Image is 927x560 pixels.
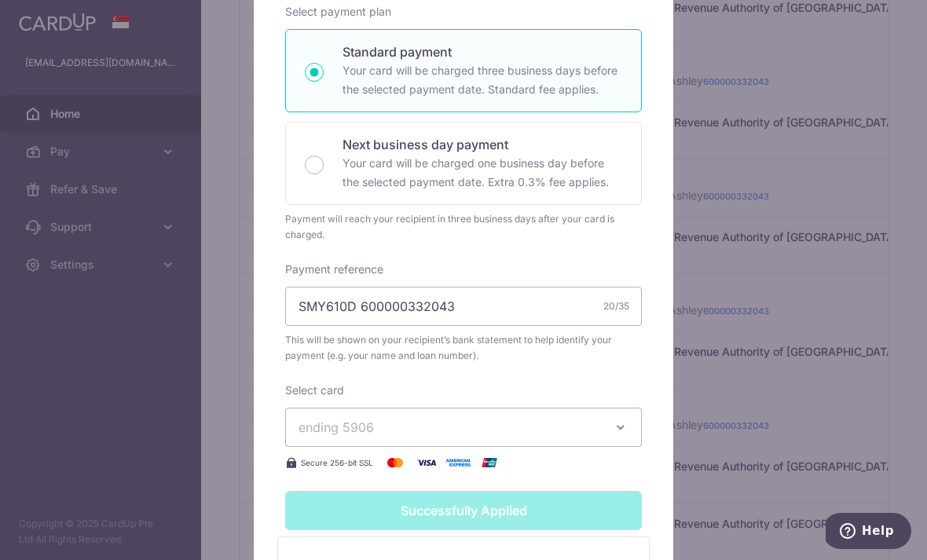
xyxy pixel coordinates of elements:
img: Mastercard [379,453,411,472]
img: UnionPay [474,453,505,472]
img: American Express [442,453,474,472]
p: Your card will be charged one business day before the selected payment date. Extra 0.3% fee applies. [343,154,622,192]
iframe: Opens a widget where you can find more information [826,513,911,552]
label: Select card [285,382,344,398]
span: This will be shown on your recipient’s bank statement to help identify your payment (e.g. your na... [285,332,642,364]
label: Select payment plan [285,4,391,20]
div: Payment will reach your recipient in three business days after your card is charged. [285,211,642,243]
p: Next business day payment [343,135,622,154]
button: ending 5906 [285,408,642,447]
label: Payment reference [285,262,383,277]
p: Your card will be charged three business days before the selected payment date. Standard fee appl... [343,61,622,99]
div: 20/35 [603,298,629,314]
img: Visa [411,453,442,472]
span: Secure 256-bit SSL [301,456,373,469]
span: ending 5906 [299,419,374,435]
p: Standard payment [343,42,622,61]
